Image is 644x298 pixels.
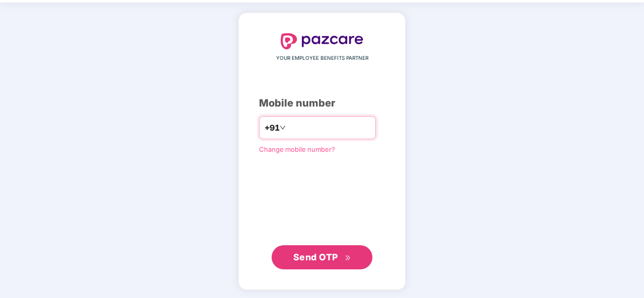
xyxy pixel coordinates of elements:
[280,125,286,131] span: down
[259,95,385,111] div: Mobile number
[259,145,335,153] a: Change mobile number?
[281,33,363,49] img: logo
[272,245,372,269] button: Send OTPdouble-right
[276,54,368,62] span: YOUR EMPLOYEE BENEFITS PARTNER
[265,122,280,134] span: +91
[345,255,351,261] span: double-right
[293,252,338,262] span: Send OTP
